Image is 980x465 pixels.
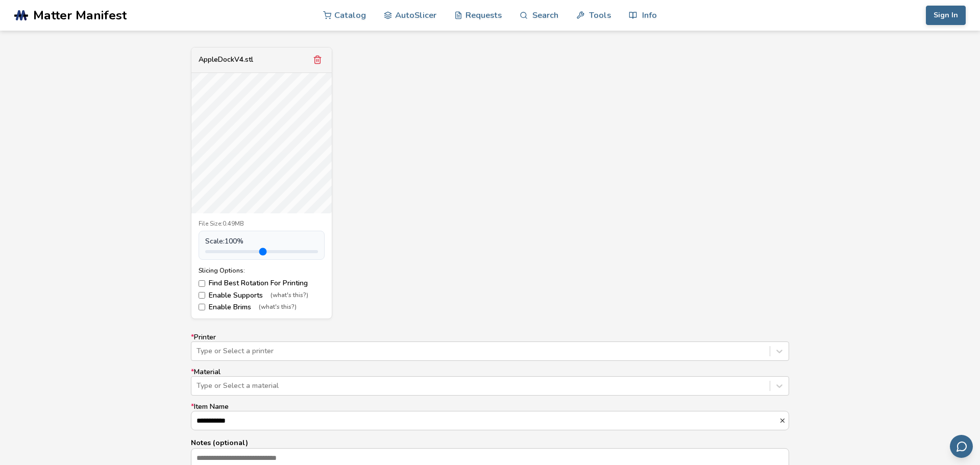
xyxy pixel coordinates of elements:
span: (what's this?) [259,304,297,311]
label: Item Name [191,403,789,430]
div: Slicing Options: [199,267,325,274]
input: *MaterialType or Select a material [197,382,199,390]
input: *PrinterType or Select a printer [197,347,199,355]
input: *Item Name [191,411,779,430]
span: Scale: 100 % [205,237,243,246]
span: (what's this?) [271,292,308,299]
input: Enable Brims(what's this?) [199,304,205,310]
label: Enable Supports [199,291,325,300]
button: Sign In [926,6,966,25]
div: File Size: 0.49MB [199,221,325,228]
input: Enable Supports(what's this?) [199,292,205,299]
p: Notes (optional) [191,437,789,448]
button: *Item Name [779,417,789,424]
input: Find Best Rotation For Printing [199,280,205,287]
button: Remove model [310,53,325,67]
label: Printer [191,333,789,361]
span: Matter Manifest [33,8,127,22]
div: AppleDockV4.stl [199,56,253,64]
label: Material [191,368,789,396]
label: Find Best Rotation For Printing [199,279,325,287]
label: Enable Brims [199,303,325,311]
button: Send feedback via email [950,435,973,458]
